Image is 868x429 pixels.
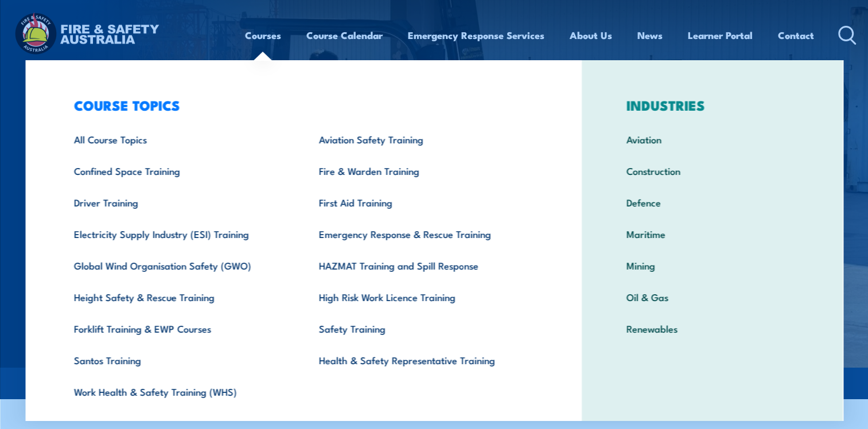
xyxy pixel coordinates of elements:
a: Contact [778,20,814,50]
a: Course Calendar [306,20,383,50]
a: Height Safety & Rescue Training [56,281,301,313]
a: Emergency Response & Rescue Training [301,218,546,249]
a: Learner Portal [688,20,753,50]
a: Confined Space Training [56,155,301,186]
a: Fire & Warden Training [301,155,546,186]
a: Emergency Response Services [408,20,544,50]
a: Global Wind Organisation Safety (GWO) [56,249,301,281]
a: Driver Training [56,186,301,218]
a: Courses [245,20,281,50]
a: About Us [570,20,612,50]
a: All Course Topics [56,123,301,155]
a: Work Health & Safety Training (WHS) [56,376,301,407]
a: Maritime [608,218,816,249]
a: Defence [608,186,816,218]
a: First Aid Training [301,186,546,218]
h3: INDUSTRIES [608,97,816,113]
a: Mining [608,249,816,281]
a: Forklift Training & EWP Courses [56,313,301,344]
a: Aviation Safety Training [301,123,546,155]
a: Construction [608,155,816,186]
a: News [637,20,663,50]
a: Santos Training [56,344,301,376]
a: Electricity Supply Industry (ESI) Training [56,218,301,249]
a: High Risk Work Licence Training [301,281,546,313]
a: HAZMAT Training and Spill Response [301,249,546,281]
a: Aviation [608,123,816,155]
a: Health & Safety Representative Training [301,344,546,376]
a: Safety Training [301,313,546,344]
a: Oil & Gas [608,281,816,313]
a: Renewables [608,313,816,344]
h3: COURSE TOPICS [56,97,546,113]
